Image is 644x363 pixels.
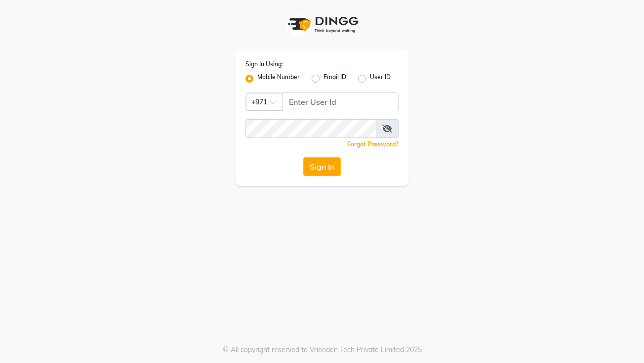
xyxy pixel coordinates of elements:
[245,119,376,138] input: Username
[257,73,300,85] label: Mobile Number
[303,157,341,176] button: Sign In
[282,10,362,39] img: logo1.svg
[323,73,346,85] label: Email ID
[282,92,399,111] input: Username
[245,60,283,69] label: Sign In Using:
[370,73,391,85] label: User ID
[347,140,399,148] a: Forgot Password?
